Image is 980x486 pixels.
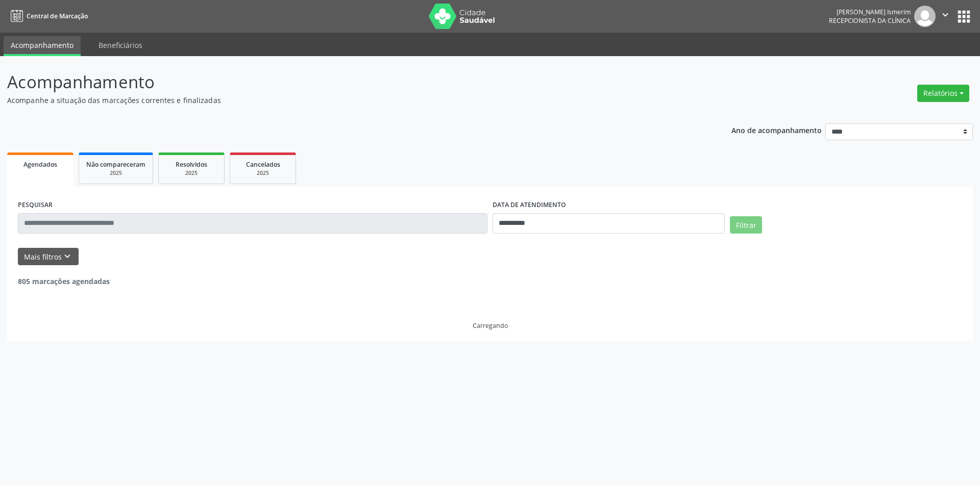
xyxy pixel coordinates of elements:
span: Central de Marcação [27,12,88,20]
div: 2025 [166,169,217,177]
button: Mais filtroskeyboard_arrow_down [18,248,79,266]
i:  [940,9,951,20]
span: Não compareceram [86,160,145,169]
strong: 805 marcações agendadas [18,276,110,286]
label: DATA DE ATENDIMENTO [493,197,566,213]
button:  [936,6,955,27]
span: Resolvidos [176,160,207,169]
img: img [914,6,936,27]
button: apps [955,8,973,25]
div: Carregando [473,321,508,330]
span: Cancelados [246,160,280,169]
label: PESQUISAR [18,197,53,213]
a: Central de Marcação [7,8,88,24]
div: 2025 [86,169,145,177]
p: Ano de acompanhamento [731,123,822,136]
button: Relatórios [917,85,969,102]
div: [PERSON_NAME] Ismerim [829,8,911,16]
p: Acompanhe a situação das marcações correntes e finalizadas [7,95,683,106]
a: Beneficiários [91,36,150,54]
p: Acompanhamento [7,69,683,95]
i: keyboard_arrow_down [62,251,73,262]
button: Filtrar [730,216,762,234]
div: 2025 [237,169,288,177]
a: Acompanhamento [4,36,81,56]
span: Agendados [23,160,57,169]
span: Recepcionista da clínica [829,16,911,25]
